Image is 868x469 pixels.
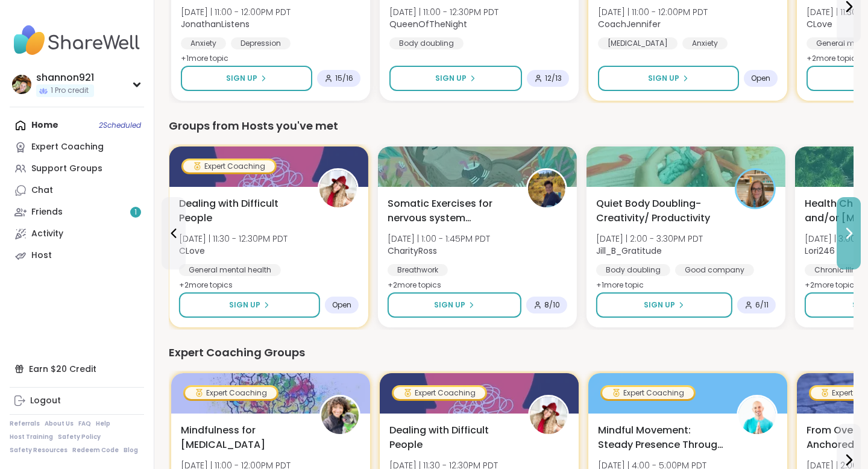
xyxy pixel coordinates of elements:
b: JonathanListens [181,18,250,30]
div: Expert Coaching [394,387,485,399]
div: Good company [675,264,754,276]
button: Sign Up [596,292,732,318]
a: Referrals [10,420,40,428]
a: Support Groups [10,158,144,180]
div: Expert Coaching [185,387,277,399]
button: Sign Up [388,292,521,318]
img: adrianmolina [738,397,776,434]
a: Expert Coaching [10,136,144,158]
span: [DATE] | 11:00 - 12:30PM PDT [389,6,498,18]
div: Body doubling [596,264,670,276]
span: [DATE] | 11:00 - 12:00PM PDT [181,6,291,18]
span: Sign Up [434,300,465,310]
span: Somatic Exercises for nervous system regulation [388,197,513,225]
div: Logout [30,395,61,407]
div: Anxiety [682,37,728,49]
b: QueenOfTheNight [389,18,467,30]
a: Friends1 [10,201,144,223]
a: Activity [10,223,144,245]
button: Sign Up [179,292,320,318]
button: Sign Up [598,66,739,91]
span: 1 [134,207,137,218]
div: Anxiety [181,37,226,49]
div: General mental health [179,264,281,276]
span: Mindful Movement: Steady Presence Through Yoga [598,423,723,452]
span: Open [332,300,351,310]
b: CharityRoss [388,245,437,257]
span: Mindfulness for [MEDICAL_DATA] [181,423,306,452]
span: Sign Up [644,300,675,310]
span: Dealing with Difficult People [179,197,304,225]
span: Sign Up [229,300,260,310]
button: Sign Up [389,66,522,91]
img: ShareWell Nav Logo [10,19,144,61]
div: Friends [31,206,63,218]
a: Safety Policy [58,433,101,441]
a: Host [10,245,144,266]
div: Host [31,250,52,262]
a: Redeem Code [72,446,119,455]
div: Chat [31,184,53,197]
div: Expert Coaching [31,141,104,153]
img: CoachJennifer [321,397,359,434]
span: 8 / 10 [544,300,560,310]
span: Sign Up [435,73,467,84]
span: Quiet Body Doubling- Creativity/ Productivity [596,197,722,225]
img: shannon921 [12,75,31,94]
a: Logout [10,390,144,412]
b: Lori246 [805,245,835,257]
img: CLove [530,397,567,434]
div: [MEDICAL_DATA] [598,37,678,49]
a: Chat [10,180,144,201]
span: [DATE] | 1:00 - 1:45PM PDT [388,233,490,245]
button: Sign Up [181,66,312,91]
span: 6 / 11 [755,300,769,310]
img: CLove [319,170,357,207]
span: 1 Pro credit [51,86,89,96]
div: Breathwork [388,264,448,276]
span: Sign Up [648,73,679,84]
b: CLove [179,245,205,257]
span: 15 / 16 [335,74,353,83]
div: Earn $20 Credit [10,358,144,380]
div: Support Groups [31,163,102,175]
b: Jill_B_Gratitude [596,245,662,257]
span: Sign Up [226,73,257,84]
div: Depression [231,37,291,49]
span: Dealing with Difficult People [389,423,515,452]
div: Body doubling [389,37,464,49]
img: Jill_B_Gratitude [737,170,774,207]
div: Activity [31,228,63,240]
div: Expert Coaching Groups [169,344,854,361]
span: Open [751,74,770,83]
span: [DATE] | 2:00 - 3:30PM PDT [596,233,703,245]
div: Groups from Hosts you've met [169,118,854,134]
span: 12 / 13 [545,74,562,83]
a: Help [96,420,110,428]
div: shannon921 [36,71,94,84]
b: CoachJennifer [598,18,661,30]
div: Expert Coaching [602,387,694,399]
a: Host Training [10,433,53,441]
div: Expert Coaching [183,160,275,172]
a: Safety Resources [10,446,68,455]
span: [DATE] | 11:00 - 12:00PM PDT [598,6,708,18]
a: Blog [124,446,138,455]
b: CLove [807,18,832,30]
span: [DATE] | 11:30 - 12:30PM PDT [179,233,288,245]
img: CharityRoss [528,170,565,207]
a: About Us [45,420,74,428]
a: FAQ [78,420,91,428]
